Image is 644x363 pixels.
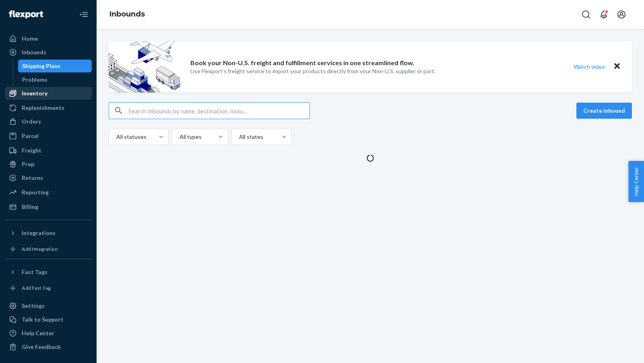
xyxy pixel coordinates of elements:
[613,6,630,23] button: Open account menu
[22,302,45,310] div: Settings
[5,158,92,171] a: Prep
[22,160,34,168] div: Prep
[190,67,436,75] p: Use Flexport’s freight service to import your products directly from your Non-U.S. supplier or port.
[5,327,92,340] a: Help Center
[5,130,92,142] a: Parcel
[22,76,47,84] div: Problems
[22,35,38,43] div: Home
[576,103,632,119] button: Create inbound
[238,133,239,141] input: All states
[22,268,47,276] div: Fast Tags
[128,103,310,119] input: Search inbounds by name, destination, msku...
[5,340,92,353] button: Give Feedback
[5,227,92,239] button: Integrations
[9,10,43,19] img: Flexport logo
[5,115,92,128] a: Orders
[22,89,47,97] div: Inventory
[22,203,38,211] div: Billing
[22,104,64,112] div: Replenishments
[22,132,39,140] div: Parcel
[22,229,56,237] div: Integrations
[116,133,116,141] input: All statuses
[22,188,49,196] div: Reporting
[5,313,92,326] a: Talk to Support
[76,6,92,23] button: Close Navigation
[22,48,46,56] div: Inbounds
[5,266,92,278] button: Fast Tags
[18,60,92,72] a: Shipping Plans
[5,299,92,312] a: Settings
[18,73,92,86] a: Problems
[22,329,54,337] div: Help Center
[190,58,414,68] p: Book your Non-U.S. freight and fulfillment services in one streamlined flow.
[5,171,92,184] a: Returns
[22,62,60,70] div: Shipping Plans
[22,343,61,351] div: Give Feedback
[568,61,610,72] button: Watch video
[578,6,594,23] button: Open Search Box
[22,316,64,324] div: Talk to Support
[5,200,92,213] a: Billing
[5,101,92,114] a: Replenishments
[5,243,92,256] a: Add Integration
[103,3,151,26] ol: breadcrumbs
[596,6,612,23] button: Open notifications
[22,118,41,126] div: Orders
[22,245,58,252] div: Add Integration
[22,285,51,291] div: Add Fast Tag
[612,61,622,72] button: Close
[628,161,644,202] button: Help Center
[22,174,43,182] div: Returns
[5,282,92,295] a: Add Fast Tag
[5,87,92,100] a: Inventory
[5,46,92,59] a: Inbounds
[5,144,92,157] a: Freight
[5,186,92,199] a: Reporting
[22,146,41,155] div: Freight
[109,10,145,19] a: Inbounds
[5,32,92,45] a: Home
